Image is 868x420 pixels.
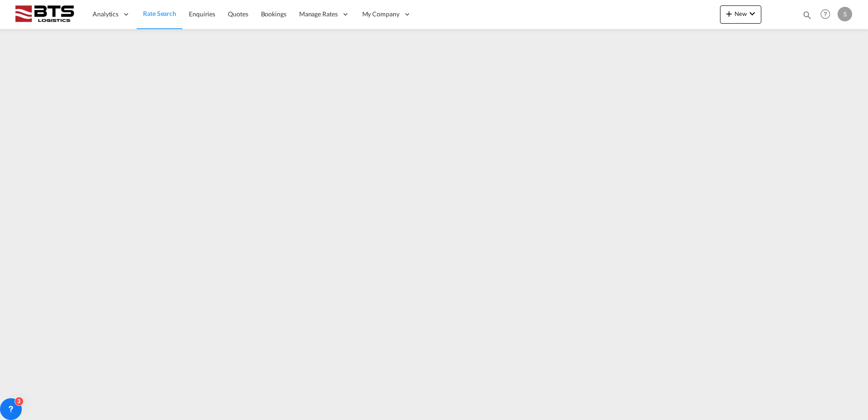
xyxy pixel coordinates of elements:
[747,8,758,19] md-icon: icon-chevron-down
[189,10,215,18] span: Enquiries
[720,5,761,24] button: icon-plus 400-fgNewicon-chevron-down
[724,10,758,17] span: New
[818,6,838,23] div: Help
[93,10,118,19] span: Analytics
[802,10,812,20] md-icon: icon-magnify
[838,7,852,21] div: S
[724,8,735,19] md-icon: icon-plus 400-fg
[802,10,812,24] div: icon-magnify
[143,10,176,17] span: Rate Search
[818,6,833,22] span: Help
[228,10,248,18] span: Quotes
[362,10,399,19] span: My Company
[261,10,286,18] span: Bookings
[14,4,75,25] img: cdcc71d0be7811ed9adfbf939d2aa0e8.png
[299,10,338,19] span: Manage Rates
